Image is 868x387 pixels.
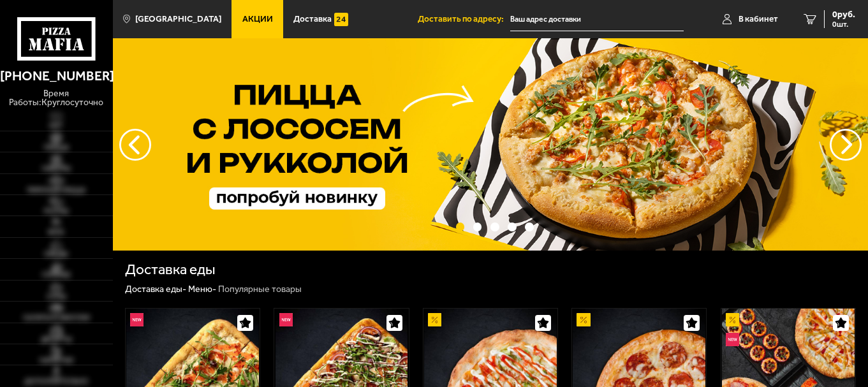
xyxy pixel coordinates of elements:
[577,313,590,326] img: Акционный
[418,15,510,24] span: Доставить по адресу:
[334,13,348,26] img: 15daf4d41897b9f0e9f617042186c801.svg
[508,223,517,231] button: точки переключения
[218,284,302,295] div: Популярные товары
[293,15,332,24] span: Доставка
[135,15,221,24] span: [GEOGRAPHIC_DATA]
[242,15,273,24] span: Акции
[279,313,293,326] img: Новинка
[832,10,855,19] span: 0 руб.
[830,129,862,161] button: предыдущий
[428,313,441,326] img: Акционный
[726,313,739,326] img: Акционный
[473,223,482,231] button: точки переключения
[188,284,216,295] a: Меню-
[119,129,151,161] button: следующий
[456,223,465,231] button: точки переключения
[525,223,534,231] button: точки переключения
[125,263,216,277] h1: Доставка еды
[510,8,684,31] input: Ваш адрес доставки
[739,15,778,24] span: В кабинет
[125,284,186,295] a: Доставка еды-
[726,333,739,346] img: Новинка
[490,223,499,231] button: точки переключения
[832,20,855,28] span: 0 шт.
[130,313,143,326] img: Новинка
